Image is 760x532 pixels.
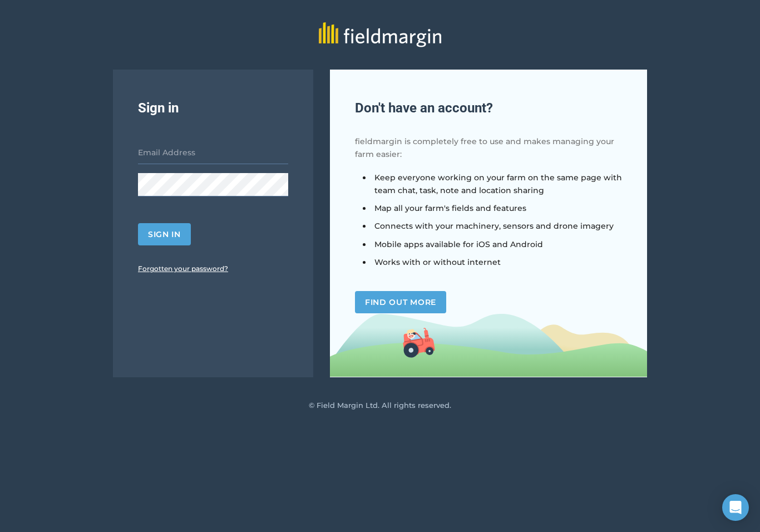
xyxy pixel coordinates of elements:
[355,97,622,119] h2: Don ' t have an account?
[372,220,622,232] li: Connects with your machinery, sensors and drone imagery
[722,494,749,521] div: Open Intercom Messenger
[372,238,622,250] li: Mobile apps available for iOS and Android
[138,223,191,245] button: Sign in
[372,171,622,196] li: Keep everyone working on your farm on the same page with team chat, task, note and location sharing
[355,135,622,160] p: fieldmargin is completely free to use and makes managing your farm easier:
[372,202,622,214] li: Map all your farm ' s fields and features
[138,264,228,273] a: Forgotten your password?
[22,400,738,411] p: © Field Margin Ltd. All rights reserved.
[372,256,622,268] li: Works with or without internet
[138,141,288,164] input: Email Address
[138,97,288,119] h2: Sign in
[319,22,441,47] img: fieldmargin logo
[355,291,446,313] a: Find out more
